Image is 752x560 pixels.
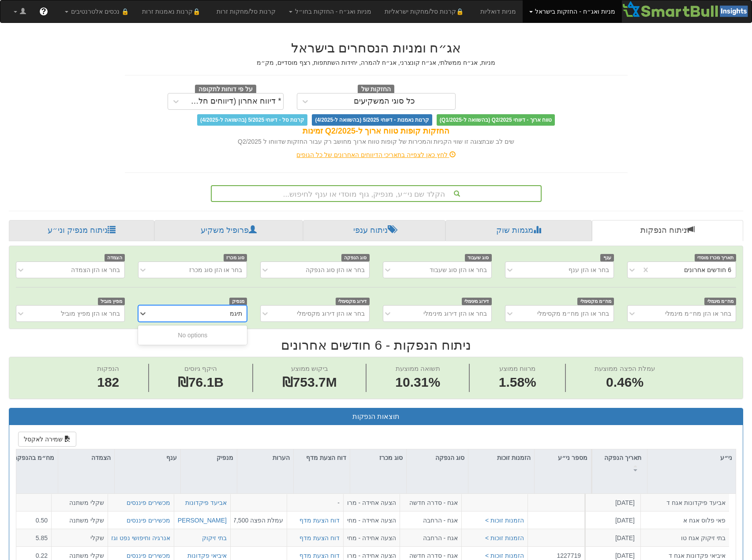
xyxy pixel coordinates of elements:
[347,551,396,560] div: הצעה אחידה - מרווח
[33,0,55,22] a: ?
[185,498,227,507] button: אביעד פיקדונות
[395,373,440,392] span: 10.31%
[595,365,655,372] span: עמלת הפצה ממוצעת
[535,449,591,466] div: מספר ני״ע
[58,449,114,466] div: הצמדה
[437,114,555,126] span: טווח ארוך - דיווחי Q2/2025 (בהשוואה ל-Q1/2025)
[523,0,622,22] a: מניות ואג״ח - החזקות בישראל
[9,338,743,352] h2: ניתוח הנפקות - 6 חודשים אחרונים
[644,516,726,525] div: פאי פלוס אגח א
[294,449,350,476] div: דוח הצעת מדף
[111,534,170,542] div: אנרגיה וחיפושי נפט וגז
[98,298,125,305] span: מפיץ מוביל
[341,254,370,261] span: סוג הנפקה
[306,265,365,274] div: בחר או הזן סוג הנפקה
[186,97,281,106] div: * דיווח אחרון (דיווחים חלקיים)
[430,265,487,274] div: בחר או הזן סוג שעבוד
[189,265,243,274] div: בחר או הזן סוג מכרז
[118,150,634,159] div: לחץ כאן לצפייה בתאריכי הדיווחים האחרונים של כל הגופים
[61,309,120,318] div: בחר או הזן מפיץ מוביל
[347,498,396,507] div: הצעה אחידה - מרווח
[404,551,458,560] div: אגח - סדרה חדשה
[18,432,76,447] button: שמירה לאקסל
[299,517,340,524] a: דוח הצעת מדף
[462,298,492,305] span: דירוג מינימלי
[644,534,726,542] div: בתי זיקוק אגח טו
[178,375,224,389] span: ₪76.1B
[312,114,432,126] span: קרנות נאמנות - דיווחי 5/2025 (בהשוואה ל-4/2025)
[2,449,58,476] div: מח״מ בהנפקה
[336,298,370,305] span: דירוג מקסימלי
[127,516,170,525] div: מכשירים פיננסים
[404,534,458,542] div: אגח - הרחבה
[299,534,340,541] a: דוח הצעת מדף
[16,413,736,421] h3: תוצאות הנפקות
[125,41,628,55] h2: אג״ח ומניות הנסחרים בישראל
[9,220,154,241] a: ניתוח מנפיק וני״ע
[407,449,468,466] div: סוג הנפקה
[210,0,282,22] a: קרנות סל/מחקות זרות
[154,220,303,241] a: פרופיל משקיע
[125,137,628,146] div: שים לב שבתצוגה זו שווי הקניות והמכירות של קופות טווח ארוך מחושב רק עבור החזקות שדווחו ל Q2/2025
[105,254,125,261] span: הצמדה
[237,449,293,466] div: הערות
[55,516,104,525] div: שקלי משתנה
[396,365,440,372] span: תשואה ממוצעת
[138,327,247,343] div: No options
[347,534,396,542] div: הצעה אחידה - מחיר
[176,516,227,525] div: [PERSON_NAME]
[600,254,614,261] span: ענף
[234,516,283,525] div: עמלת הפצה 87,500 ₪
[202,534,227,542] button: בתי זיקוק
[695,254,736,261] span: תאריך מכרז מוסדי
[197,114,307,126] span: קרנות סל - דיווחי 5/2025 (בהשוואה ל-4/2025)
[644,498,726,507] div: אביעד פיקדונות אגח ד
[337,499,340,506] span: -
[354,97,415,106] div: כל סוגי המשקיעים
[55,498,104,507] div: שקלי משתנה
[577,298,614,305] span: מח״מ מקסימלי
[358,85,395,94] span: החזקות של
[187,551,227,560] button: איביאי פקדונות
[537,309,609,318] div: בחר או הזן מח״מ מקסימלי
[445,220,591,241] a: מגמות שוק
[184,365,217,372] span: היקף גיוסים
[127,498,170,507] button: מכשירים פיננסים
[224,254,247,261] span: סוג מכרז
[303,220,445,241] a: ניתוח ענפי
[71,265,120,274] div: בחר או הזן הצמדה
[299,552,340,559] a: דוח הצעת מדף
[297,309,365,318] div: בחר או הזן דירוג מקסימלי
[704,298,736,305] span: מח״מ מינמלי
[181,449,237,466] div: מנפיק
[195,85,256,94] span: על פי דוחות לתקופה
[531,551,581,560] div: 1227719
[595,373,655,392] span: 0.46%
[499,373,536,392] span: 1.58%
[468,449,534,466] div: הזמנות זוכות
[474,0,523,22] a: מניות דואליות
[485,534,524,542] button: הזמנות זוכות >
[41,7,46,16] span: ?
[465,254,492,261] span: סוג שעבוד
[282,0,378,22] a: מניות ואג״ח - החזקות בחו״ל
[684,265,731,274] div: 6 חודשים אחרונים
[229,298,247,305] span: מנפיק
[592,220,743,241] a: ניתוח הנפקות
[485,551,524,560] button: הזמנות זוכות >
[588,498,635,507] div: [DATE]
[423,309,487,318] div: בחר או הזן דירוג מינימלי
[115,449,180,466] div: ענף
[588,516,635,525] div: [DATE]
[378,0,473,22] a: 🔒קרנות סל/מחקות ישראליות
[665,309,731,318] div: בחר או הזן מח״מ מינמלי
[127,551,170,560] div: מכשירים פיננסים
[58,0,135,22] a: 🔒 נכסים אלטרנטיבים
[644,551,726,560] div: איביאי פקדונות אגח ד
[291,365,328,372] span: ביקוש ממוצע
[125,60,628,66] h5: מניות, אג״ח ממשלתי, אג״ח קונצרני, אג״ח להמרה, יחידות השתתפות, רצף מוסדיים, מק״מ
